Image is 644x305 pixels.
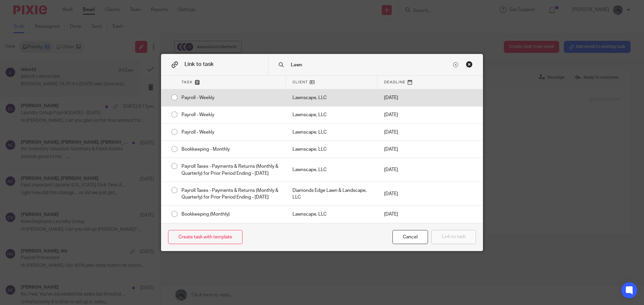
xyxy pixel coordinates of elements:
div: Mark as done [286,158,377,182]
input: Search task name or client... [290,61,451,69]
div: [DATE] [377,89,430,106]
a: Create task with template [168,230,243,244]
div: Bookkeeping (Monthly) [175,206,286,223]
div: Payroll Taxes - Payments & Returns (Monthly & Quarterly) for Prior Period Ending - [DATE] [175,158,286,182]
div: Payroll - Weekly [175,106,286,123]
div: [DATE] [377,182,430,206]
span: Deadline [384,79,406,85]
div: Mark as done [286,206,377,223]
div: Mark as done [286,89,377,106]
div: [DATE] [377,141,430,158]
div: Bookkeeping - Monthly [175,141,286,158]
span: Client [292,79,308,85]
div: Payroll - Weekly [175,124,286,141]
div: Mark as done [286,106,377,123]
span: Task [181,79,193,85]
div: [DATE] [377,106,430,123]
span: Link to task [184,62,214,67]
div: Close this dialog window [392,230,428,244]
div: Payroll - Weekly [175,89,286,106]
div: [DATE] [377,206,430,223]
div: Mark as done [286,141,377,158]
div: [DATE] [377,158,430,182]
div: Mark as done [286,124,377,141]
div: [DATE] [377,124,430,141]
div: Close this dialog window [466,61,473,68]
div: Payroll Taxes - Payments & Returns (Monthly & Quarterly) for Prior Period Ending - [DATE] [175,182,286,206]
div: Mark as done [286,182,377,206]
button: Link to task [431,230,476,244]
